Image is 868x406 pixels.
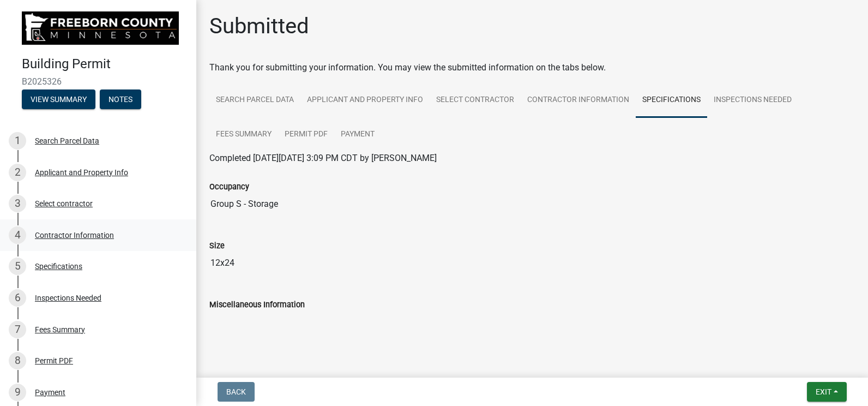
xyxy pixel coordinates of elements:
[35,137,99,145] div: Search Parcel Data
[35,357,73,365] div: Permit PDF
[9,132,26,150] div: 1
[100,89,141,109] button: Notes
[226,387,246,396] span: Back
[278,117,334,152] a: Permit PDF
[22,95,95,104] wm-modal-confirm: Summary
[334,117,381,152] a: Payment
[35,231,114,239] div: Contractor Information
[35,326,85,333] div: Fees Summary
[300,83,430,118] a: Applicant and Property Info
[707,83,798,118] a: Inspections Needed
[430,83,521,118] a: Select contractor
[35,294,101,302] div: Inspections Needed
[35,389,65,396] div: Payment
[22,89,95,109] button: View Summary
[209,117,278,152] a: Fees Summary
[22,76,174,87] span: B2025326
[9,289,26,307] div: 6
[9,258,26,275] div: 5
[9,164,26,181] div: 2
[22,11,179,45] img: Freeborn County, Minnesota
[209,242,225,250] label: Size
[209,183,249,191] label: Occupancy
[9,321,26,338] div: 7
[209,83,300,118] a: Search Parcel Data
[218,382,255,402] button: Back
[9,352,26,369] div: 8
[521,83,636,118] a: Contractor Information
[636,83,707,118] a: Specifications
[9,195,26,212] div: 3
[209,301,305,309] label: Miscellaneous Information
[9,226,26,244] div: 4
[9,384,26,401] div: 9
[35,169,128,176] div: Applicant and Property Info
[209,13,309,39] h1: Submitted
[35,262,82,270] div: Specifications
[35,200,93,207] div: Select contractor
[100,95,141,104] wm-modal-confirm: Notes
[22,56,188,72] h4: Building Permit
[816,387,831,396] span: Exit
[209,153,437,163] span: Completed [DATE][DATE] 3:09 PM CDT by [PERSON_NAME]
[209,61,855,74] div: Thank you for submitting your information. You may view the submitted information on the tabs below.
[807,382,847,402] button: Exit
